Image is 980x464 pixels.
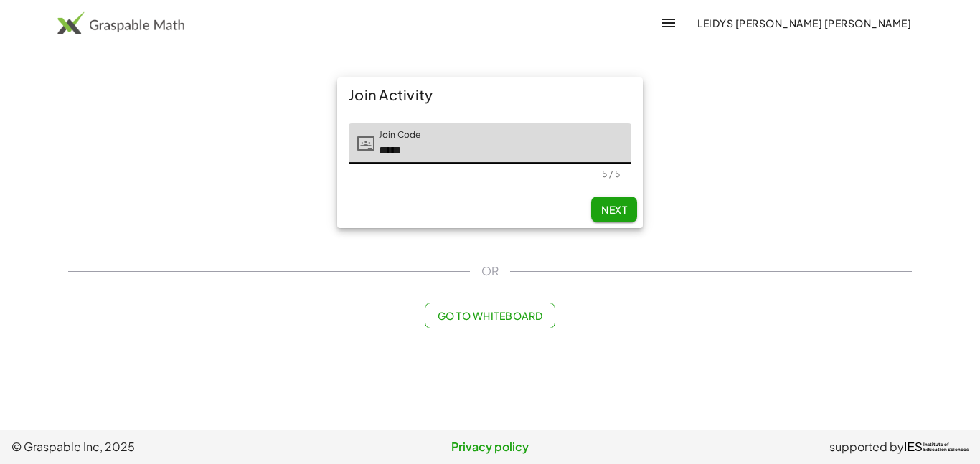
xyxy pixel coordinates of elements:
span: Leidys [PERSON_NAME] [PERSON_NAME] [697,16,911,29]
div: Join Activity [337,77,643,112]
span: IES [904,440,923,454]
span: Next [601,203,627,216]
a: Privacy policy [331,438,650,455]
span: Go to Whiteboard [437,309,542,322]
span: supported by [829,438,904,455]
button: Leidys [PERSON_NAME] [PERSON_NAME] [686,10,923,36]
span: OR [481,262,499,280]
span: Institute of Education Sciences [923,442,969,453]
span: © Graspable Inc, 2025 [11,438,331,455]
div: 5 / 5 [602,169,620,179]
button: Next [591,197,637,222]
a: IESInstitute ofEducation Sciences [904,438,969,455]
button: Go to Whiteboard [425,303,555,328]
